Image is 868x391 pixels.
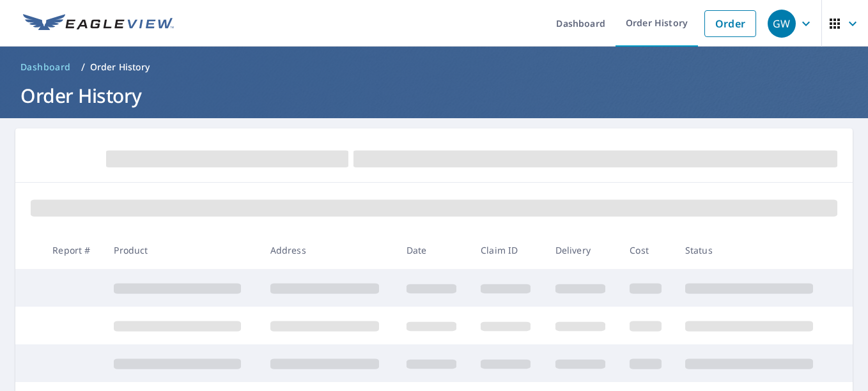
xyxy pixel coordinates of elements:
[545,231,620,269] th: Delivery
[619,231,675,269] th: Cost
[260,231,396,269] th: Address
[90,61,150,73] p: Order History
[704,10,756,37] a: Order
[81,59,85,75] li: /
[470,231,545,269] th: Claim ID
[20,61,71,73] span: Dashboard
[15,82,853,109] h1: Order History
[15,57,853,77] nav: breadcrumb
[396,231,471,269] th: Date
[768,10,796,38] div: GW
[675,231,831,269] th: Status
[23,14,174,33] img: EV Logo
[104,231,260,269] th: Product
[42,231,104,269] th: Report #
[15,57,76,77] a: Dashboard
